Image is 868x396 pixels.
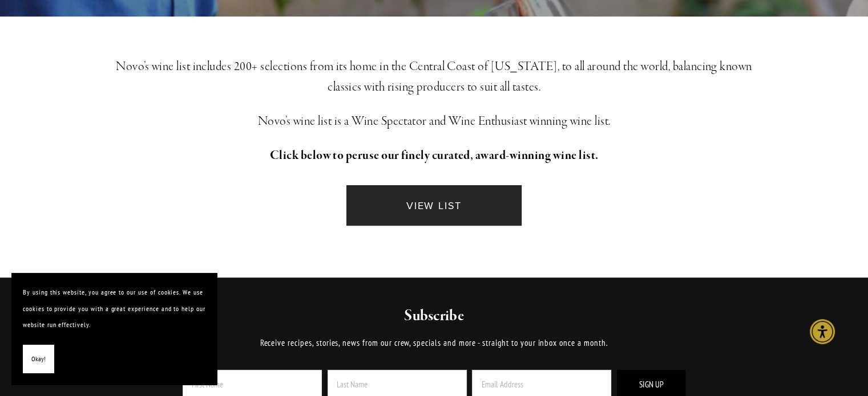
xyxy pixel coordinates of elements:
[151,336,717,350] p: Receive recipes, stories, news from our crew, specials and more - straight to your inbox once a m...
[102,111,767,132] h3: Novo’s wine list is a Wine Spectator and Wine Enthusiast winning wine list.
[270,148,599,164] strong: Click below to peruse our finely curated, award-winning wine list.
[102,56,767,97] h3: Novo’s wine list includes 200+ selections from its home in the Central Coast of [US_STATE], to al...
[810,319,835,344] div: Accessibility Menu
[639,379,664,390] span: Sign Up
[11,273,217,385] section: Cookie banner
[31,351,46,368] span: Okay!
[23,284,205,333] p: By using this website, you agree to our use of cookies. We use cookies to provide you with a grea...
[346,185,521,226] a: VIEW LIST
[23,345,54,374] button: Okay!
[151,306,717,326] h2: Subscribe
